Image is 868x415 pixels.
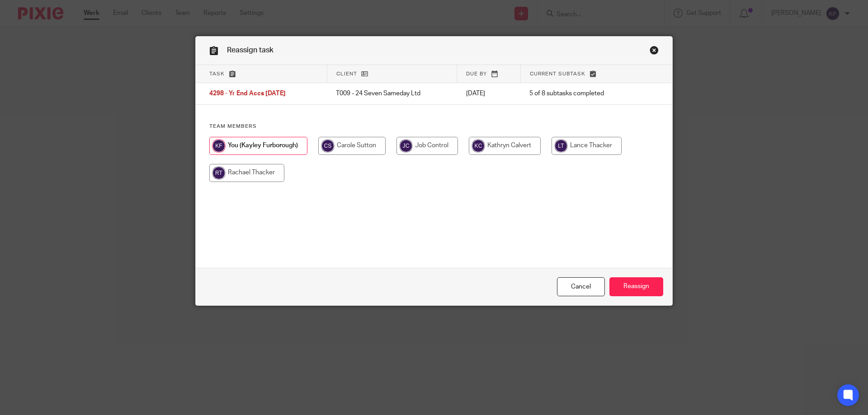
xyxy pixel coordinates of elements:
span: Client [336,71,357,76]
span: Task [209,71,225,76]
span: Reassign task [227,47,274,54]
span: 4298 - Yr End Accs [DATE] [209,91,286,97]
td: 5 of 8 subtasks completed [520,83,638,105]
span: Due by [466,71,487,76]
input: Reassign [609,277,663,297]
span: Current subtask [530,71,585,76]
a: Close this dialog window [557,277,605,297]
p: T009 - 24 Seven Sameday Ltd [336,89,448,98]
a: Close this dialog window [650,46,659,58]
p: [DATE] [466,89,512,98]
h4: Team members [209,123,659,130]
